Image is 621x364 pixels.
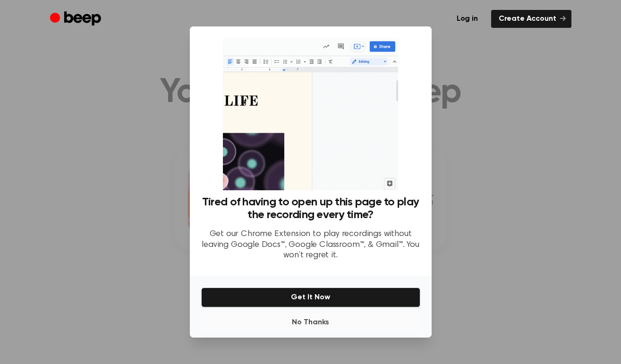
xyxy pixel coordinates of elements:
h3: Tired of having to open up this page to play the recording every time? [201,196,420,221]
img: Beep extension in action [223,38,398,190]
a: Log in [449,10,485,28]
button: Get It Now [201,288,420,307]
button: No Thanks [201,313,420,332]
a: Create Account [491,10,571,28]
a: Beep [50,10,103,28]
p: Get our Chrome Extension to play recordings without leaving Google Docs™, Google Classroom™, & Gm... [201,229,420,261]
